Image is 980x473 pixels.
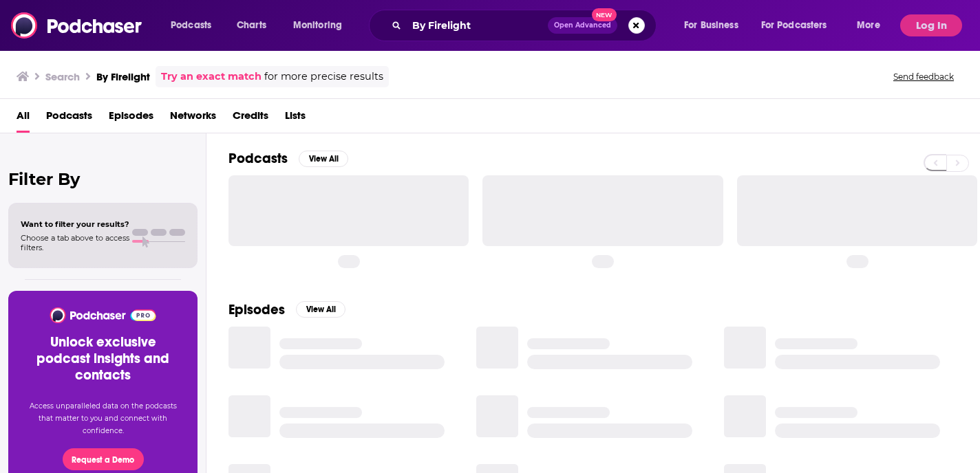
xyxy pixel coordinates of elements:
[21,219,129,229] span: Want to filter your results?
[228,301,345,318] a: EpisodesView All
[228,14,275,36] a: Charts
[170,104,216,133] a: Networks
[96,70,150,83] h3: By Firelight
[17,104,30,133] a: All
[228,150,348,167] a: PodcastsView All
[889,71,958,82] button: Send feedback
[684,16,738,35] span: For Business
[109,104,153,133] a: Episodes
[161,69,262,85] a: Try an exact match
[49,307,157,323] img: Podchaser - Follow, Share and Rate Podcasts
[25,334,181,384] h3: Unlock exclusive podcast insights and contacts
[25,400,181,437] p: Access unparalleled data on the podcasts that matter to you and connect with confidence.
[847,14,897,36] button: open menu
[264,69,383,85] span: for more precise results
[592,8,617,21] span: New
[382,10,670,41] div: Search podcasts, credits, & more...
[228,150,288,167] h2: Podcasts
[161,14,229,36] button: open menu
[296,301,345,318] button: View All
[45,70,80,83] h3: Search
[674,14,756,36] button: open menu
[293,16,342,35] span: Monitoring
[407,14,548,36] input: Search podcasts, credits, & more...
[8,169,198,189] h2: Filter By
[299,151,348,167] button: View All
[171,16,211,35] span: Podcasts
[548,17,617,34] button: Open AdvancedNew
[554,22,611,29] span: Open Advanced
[761,16,827,35] span: For Podcasters
[63,448,144,470] button: Request a Demo
[857,16,880,35] span: More
[237,16,266,35] span: Charts
[21,233,129,252] span: Choose a tab above to access filters.
[46,104,92,133] a: Podcasts
[752,14,847,36] button: open menu
[284,14,360,36] button: open menu
[228,301,285,318] h2: Episodes
[233,104,268,133] a: Credits
[900,14,962,36] button: Log In
[285,104,306,133] a: Lists
[11,12,143,38] img: Podchaser - Follow, Share and Rate Podcasts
